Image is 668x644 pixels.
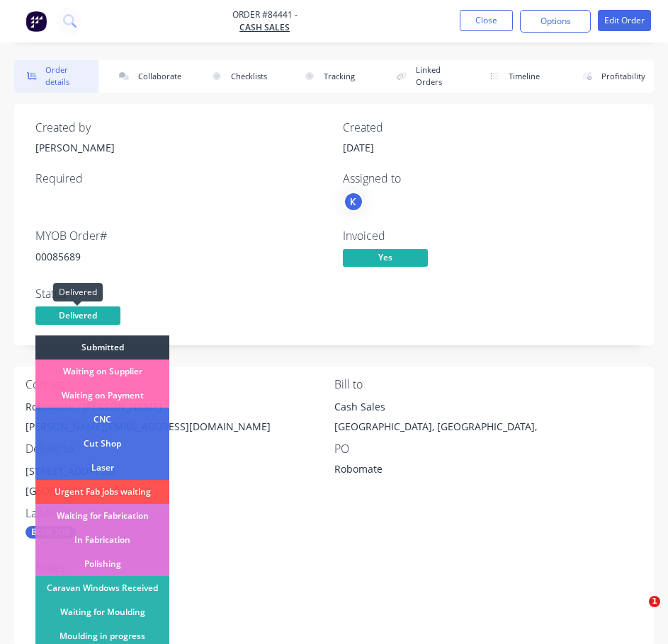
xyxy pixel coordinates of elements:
div: Waiting for Fabrication [35,504,169,528]
button: Tracking [292,60,376,93]
div: Cash Sales [334,397,643,417]
button: Checklists [199,60,283,93]
div: Waiting on Payment [35,384,169,408]
button: Options [520,10,591,33]
div: Notes [35,561,633,575]
img: Factory [26,11,47,32]
button: Edit Order [598,10,651,31]
div: CNC [35,408,169,432]
span: 1 [649,596,660,607]
div: Bill to [334,378,643,391]
div: Laser [35,456,169,480]
div: Waiting for Moulding [35,600,169,624]
div: [GEOGRAPHIC_DATA], 0632 [26,481,334,501]
div: PO [334,442,643,456]
button: Delivered [35,306,120,328]
button: Linked Orders [385,60,469,93]
div: BLUE JOB [26,526,76,539]
div: [STREET_ADDRESS][GEOGRAPHIC_DATA], 0632 [26,461,334,507]
div: Deliver to [26,442,334,456]
div: Assigned to [343,172,633,185]
button: Timeline [477,60,562,93]
div: [STREET_ADDRESS] [26,461,334,481]
div: Created by [35,121,326,134]
button: Close [460,10,513,31]
div: Cut Shop [35,432,169,456]
div: Delivered [53,283,103,301]
span: Yes [343,249,428,267]
button: Profitability [570,60,654,93]
div: Submitted [35,335,169,360]
div: Invoiced [343,229,633,243]
div: Created [343,121,633,134]
div: [GEOGRAPHIC_DATA], [GEOGRAPHIC_DATA], [334,417,643,437]
iframe: Intercom live chat [620,596,654,630]
button: Collaborate [107,60,191,93]
div: Required [35,172,326,185]
a: Cash Sales [232,21,298,34]
div: Cash Sales[GEOGRAPHIC_DATA], [GEOGRAPHIC_DATA], [334,397,643,442]
div: Robomate [334,461,511,481]
div: Contact [26,378,334,391]
div: Status [35,287,326,301]
span: [DATE] [343,141,374,154]
div: [PERSON_NAME] [35,140,326,155]
div: Polishing [35,552,169,576]
button: K [343,191,364,212]
div: MYOB Order # [35,229,326,243]
div: Labels [26,507,334,520]
div: In Fabrication [35,528,169,552]
div: Robomate - [PERSON_NAME][PERSON_NAME][EMAIL_ADDRESS][DOMAIN_NAME] [26,397,334,442]
div: Caravan Windows Received [35,576,169,600]
div: [PERSON_NAME][EMAIL_ADDRESS][DOMAIN_NAME] [26,417,334,437]
div: Waiting on Supplier [35,360,169,384]
span: Delivered [35,306,120,324]
div: 00085689 [35,249,326,264]
span: Order #84441 - [232,8,298,21]
button: Order details [14,60,98,93]
div: Robomate - [PERSON_NAME] [26,397,334,417]
div: Urgent Fab jobs waiting [35,480,169,504]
